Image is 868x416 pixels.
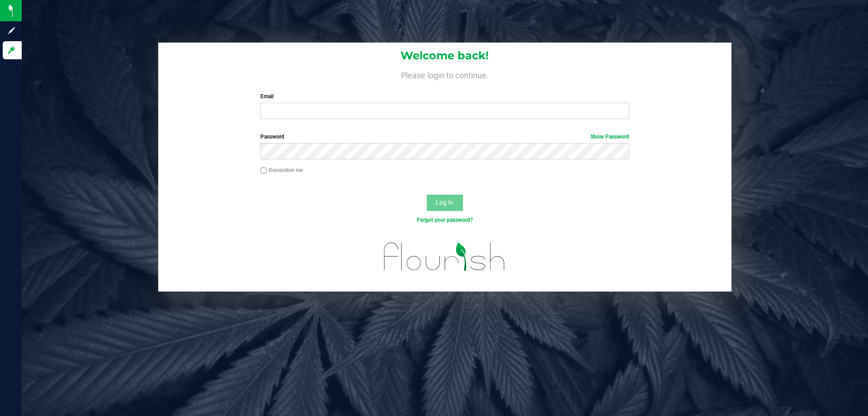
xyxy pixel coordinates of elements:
[427,195,463,211] button: Log In
[260,92,629,100] label: Email
[436,199,453,206] span: Log In
[260,166,303,174] label: Remember me
[260,134,284,140] span: Password
[7,26,16,35] inline-svg: Sign up
[373,234,516,280] img: flourish_logo.svg
[417,217,473,223] a: Forgot your password?
[260,167,267,174] input: Remember me
[158,69,731,80] h4: Please login to continue.
[590,134,629,140] a: Show Password
[7,46,16,55] inline-svg: Log in
[158,50,731,62] h1: Welcome back!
